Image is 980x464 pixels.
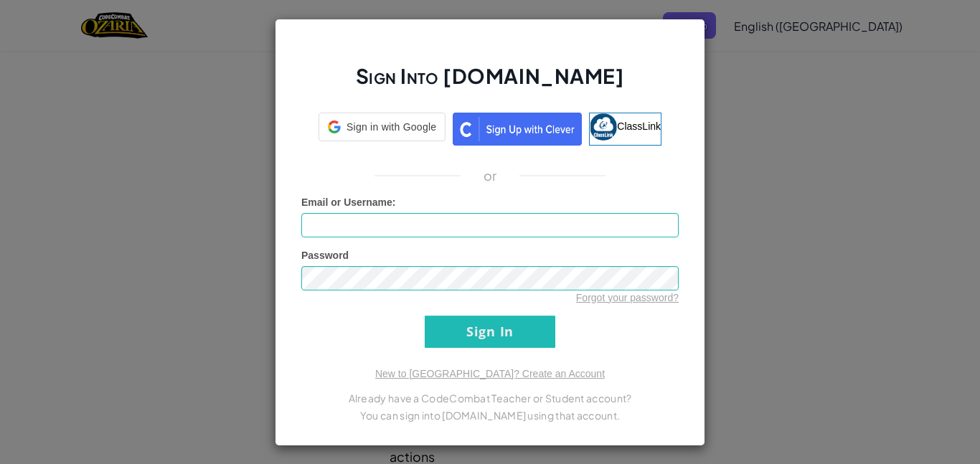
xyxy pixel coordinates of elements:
span: Password [301,250,349,261]
span: ClassLink [617,120,661,131]
a: Forgot your password? [576,292,679,303]
span: Sign in with Google [347,120,436,134]
label: : [301,195,396,209]
p: You can sign into [DOMAIN_NAME] using that account. [301,407,679,424]
p: or [484,167,497,184]
span: Email or Username [301,197,392,208]
a: New to [GEOGRAPHIC_DATA]? Create an Account [375,368,605,379]
div: Sign in with Google [319,113,446,141]
h2: Sign Into [DOMAIN_NAME] [301,62,679,104]
a: Sign in with Google [319,113,446,146]
img: clever_sso_button@2x.png [453,113,582,146]
img: classlink-logo-small.png [590,113,617,141]
input: Sign In [425,316,555,348]
p: Already have a CodeCombat Teacher or Student account? [301,389,679,407]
